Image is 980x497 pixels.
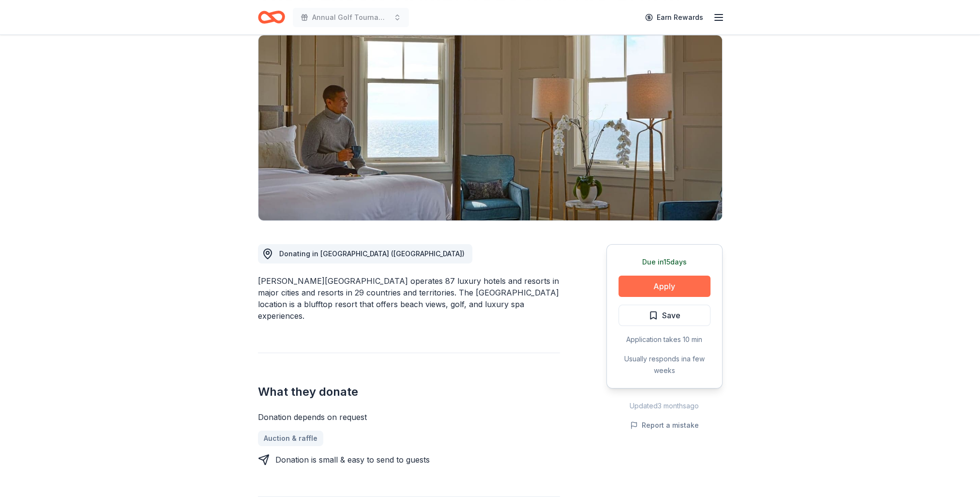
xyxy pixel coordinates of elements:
a: Home [258,6,285,29]
button: Report a mistake [630,419,699,431]
div: Usually responds in a few weeks [618,353,710,376]
span: Save [662,309,680,322]
img: Image for The Ritz-Carlton (Half Moon Bay) [258,35,722,220]
a: Auction & raffle [258,431,323,446]
div: Updated 3 months ago [606,400,723,412]
h2: What they donate [258,384,560,400]
span: Donating in [GEOGRAPHIC_DATA] ([GEOGRAPHIC_DATA]) [279,249,465,258]
div: Donation depends on request [258,411,560,423]
div: [PERSON_NAME][GEOGRAPHIC_DATA] operates 87 luxury hotels and resorts in major cities and resorts ... [258,275,560,322]
div: Donation is small & easy to send to guests [275,454,430,466]
button: Annual Golf Tournament Fundraiser [293,8,409,27]
button: Save [618,305,710,326]
div: Application takes 10 min [618,334,710,345]
button: Apply [618,276,710,297]
span: Annual Golf Tournament Fundraiser [312,12,390,23]
a: Earn Rewards [639,9,709,26]
div: Due in 15 days [618,256,710,268]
